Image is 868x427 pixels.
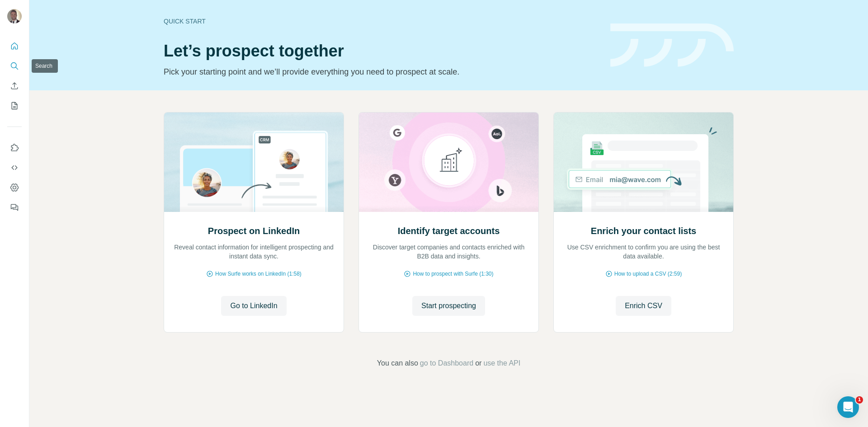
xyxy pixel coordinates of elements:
button: Enrich CSV [616,296,671,316]
p: Use CSV enrichment to confirm you are using the best data available. [563,243,724,261]
h2: Enrich your contact lists [591,225,696,237]
div: Quick start [164,17,599,26]
span: Enrich CSV [625,300,662,311]
button: Start prospecting [412,296,485,316]
button: Enrich CSV [7,78,22,94]
h1: Let’s prospect together [164,42,599,60]
button: Quick start [7,38,22,54]
button: use the API [483,358,520,369]
button: Use Surfe on LinkedIn [7,140,22,156]
img: Avatar [7,9,22,23]
iframe: Intercom live chat [837,396,859,418]
button: Use Surfe API [7,160,22,176]
h2: Prospect on LinkedIn [208,225,300,237]
span: Start prospecting [421,300,476,311]
h2: Identify target accounts [398,225,500,237]
span: How to upload a CSV (2:59) [614,270,682,278]
p: Reveal contact information for intelligent prospecting and instant data sync. [173,243,335,261]
span: How Surfe works on LinkedIn (1:58) [215,270,302,278]
span: or [475,358,481,369]
span: Go to LinkedIn [230,300,277,311]
img: Enrich your contact lists [553,113,734,212]
button: Feedback [7,199,22,216]
p: Discover target companies and contacts enriched with B2B data and insights. [368,243,529,261]
span: 1 [856,396,863,404]
button: My lists [7,98,22,114]
button: Search [7,58,22,74]
img: banner [610,23,734,67]
span: You can also [377,358,418,369]
button: go to Dashboard [420,358,473,369]
span: How to prospect with Surfe (1:30) [413,270,493,278]
img: Prospect on LinkedIn [164,113,344,212]
button: Go to LinkedIn [221,296,286,316]
button: Dashboard [7,179,22,196]
p: Pick your starting point and we’ll provide everything you need to prospect at scale. [164,66,599,78]
img: Identify target accounts [359,113,539,212]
